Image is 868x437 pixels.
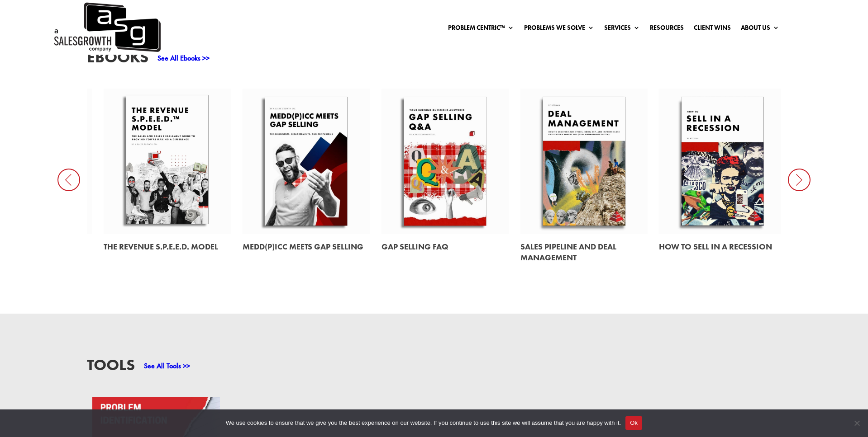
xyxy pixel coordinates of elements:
a: Problem Centric™ [448,24,514,34]
a: See All Ebooks >> [157,53,210,63]
span: We use cookies to ensure that we give you the best experience on our website. If you continue to ... [226,418,621,428]
button: Ok [625,416,642,430]
a: About Us [741,24,779,34]
span: No [852,418,861,428]
a: See All Tools >> [144,361,190,371]
h3: EBooks [87,49,148,70]
a: Client Wins [694,24,731,34]
a: Services [604,24,640,34]
h3: Tools [87,357,135,377]
a: Problems We Solve [524,24,594,34]
a: Resources [650,24,684,34]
